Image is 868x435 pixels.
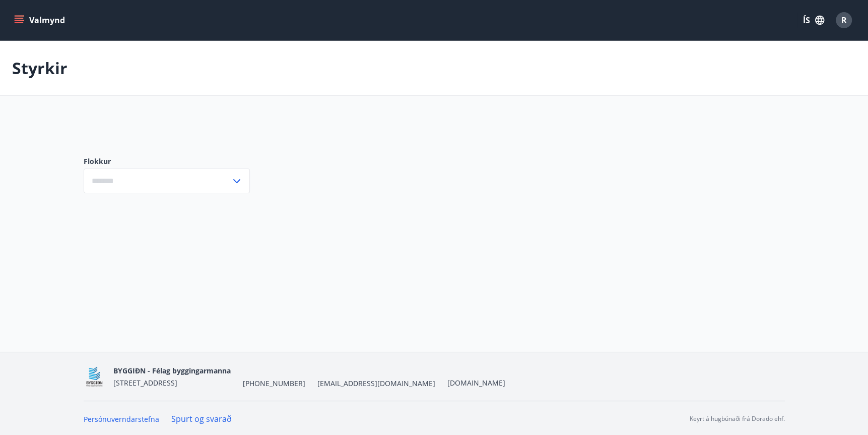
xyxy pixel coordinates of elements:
[841,15,847,26] span: R
[832,8,856,32] button: R
[690,414,785,423] p: Keyrt á hugbúnaði frá Dorado ehf.
[113,366,231,375] span: BYGGIÐN - Félag byggingarmanna
[447,378,505,388] a: [DOMAIN_NAME]
[84,156,250,167] label: Flokkur
[113,378,177,388] span: [STREET_ADDRESS]
[797,11,830,29] button: ÍS
[12,57,68,79] p: Styrkir
[84,366,105,388] img: BKlGVmlTW1Qrz68WFGMFQUcXHWdQd7yePWMkvn3i.png
[84,414,159,424] a: Persónuverndarstefna
[243,378,305,389] span: [PHONE_NUMBER]
[12,11,69,29] button: menu
[317,378,435,389] span: [EMAIL_ADDRESS][DOMAIN_NAME]
[171,413,232,424] a: Spurt og svarað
